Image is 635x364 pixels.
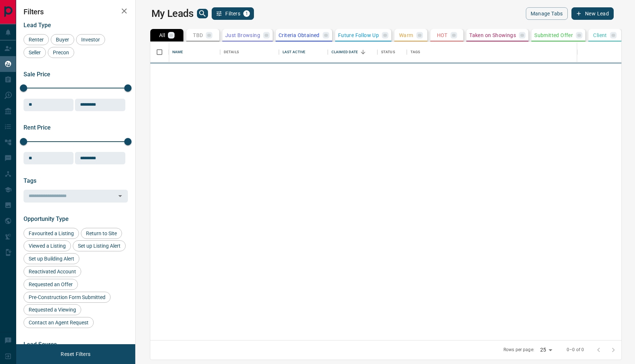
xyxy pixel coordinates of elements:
button: Filters1 [212,7,254,20]
div: Pre-Construction Form Submitted [24,292,111,303]
div: Viewed a Listing [24,240,71,251]
div: Investor [76,34,105,45]
button: New Lead [571,7,614,20]
div: Claimed Date [328,42,377,62]
button: Open [115,191,125,201]
div: Buyer [51,34,74,45]
p: Submitted Offer [534,33,573,38]
div: Favourited a Listing [24,228,79,239]
span: Pre-Construction Form Submitted [26,294,108,300]
button: search button [197,9,208,18]
div: Last Active [283,42,305,62]
p: Future Follow Up [338,33,379,38]
span: Renter [26,37,46,43]
p: Rows per page: [503,347,534,353]
div: Tags [410,42,420,62]
span: Set up Listing Alert [75,243,123,249]
div: Name [169,42,220,62]
div: Renter [24,34,49,45]
div: Precon [48,47,74,58]
span: Precon [50,50,72,55]
p: Warm [399,33,413,38]
div: Set up Listing Alert [73,240,126,251]
span: Lead Type [24,22,51,29]
p: Criteria Obtained [279,33,320,38]
p: 0–0 of 0 [567,347,584,353]
p: All [159,33,165,38]
div: 25 [537,345,555,355]
div: Last Active [279,42,328,62]
span: Contact an Agent Request [26,320,91,325]
div: Return to Site [81,228,122,239]
div: Claimed Date [331,42,358,62]
button: Manage Tabs [526,7,568,20]
div: Seller [24,47,46,58]
span: 1 [244,11,249,16]
p: Just Browsing [225,33,260,38]
div: Requested an Offer [24,279,78,290]
div: Reactivated Account [24,266,81,277]
p: Client [593,33,607,38]
h2: Filters [24,7,128,16]
button: Reset Filters [56,348,95,360]
div: Status [377,42,407,62]
span: Reactivated Account [26,269,79,274]
span: Viewed a Listing [26,243,68,249]
div: Tags [407,42,602,62]
span: Requested an Offer [26,281,75,287]
h1: My Leads [151,8,194,19]
span: Set up Building Alert [26,256,77,262]
span: Rent Price [24,124,51,131]
div: Status [381,42,395,62]
p: HOT [437,33,448,38]
div: Set up Building Alert [24,253,79,264]
span: Sale Price [24,71,50,78]
div: Requested a Viewing [24,304,81,315]
div: Name [172,42,183,62]
span: Opportunity Type [24,215,69,222]
button: Sort [358,47,368,57]
span: Investor [79,37,103,43]
p: Taken on Showings [469,33,516,38]
div: Details [220,42,279,62]
span: Tags [24,177,36,184]
div: Details [224,42,239,62]
span: Favourited a Listing [26,230,76,236]
span: Seller [26,50,43,55]
p: TBD [193,33,203,38]
span: Requested a Viewing [26,307,79,313]
span: Lead Source [24,341,57,348]
span: Return to Site [83,230,119,236]
span: Buyer [53,37,72,43]
div: Contact an Agent Request [24,317,94,328]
